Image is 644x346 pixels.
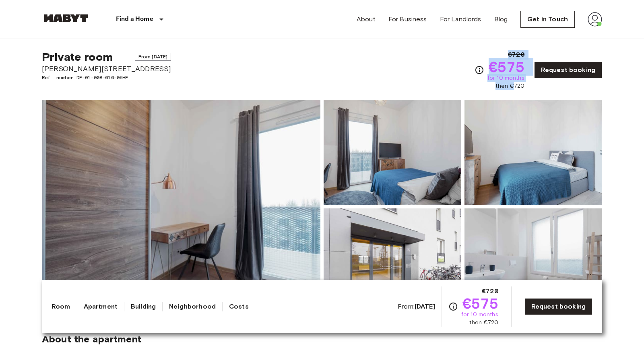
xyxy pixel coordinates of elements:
[588,12,602,27] img: avatar
[520,11,575,28] a: Get in Touch
[42,50,113,64] span: Private room
[324,100,461,205] img: Picture of unit DE-01-008-010-05HF
[415,303,435,310] b: [DATE]
[131,302,156,311] a: Building
[508,50,524,60] span: €720
[388,14,427,24] a: For Business
[84,302,118,311] a: Apartment
[534,62,602,78] a: Request booking
[482,286,498,296] span: €720
[487,74,524,82] span: for 10 months
[494,14,508,24] a: Blog
[524,298,592,315] a: Request booking
[42,74,171,81] span: Ref. number DE-01-008-010-05HF
[42,14,90,22] img: Habyt
[135,53,171,61] span: From [DATE]
[462,296,498,311] span: €575
[464,100,602,205] img: Picture of unit DE-01-008-010-05HF
[357,14,376,24] a: About
[398,302,435,311] span: From:
[475,65,484,75] svg: Check cost overview for full price breakdown. Please note that discounts apply to new joiners onl...
[461,311,498,319] span: for 10 months
[324,208,461,314] img: Picture of unit DE-01-008-010-05HF
[489,60,524,74] span: €575
[448,302,458,311] svg: Check cost overview for full price breakdown. Please note that discounts apply to new joiners onl...
[464,208,602,314] img: Picture of unit DE-01-008-010-05HF
[440,14,481,24] a: For Landlords
[469,319,498,327] span: then €720
[52,302,70,311] a: Room
[495,82,524,90] span: then €720
[169,302,216,311] a: Neighborhood
[116,14,153,24] p: Find a Home
[42,100,320,314] img: Marketing picture of unit DE-01-008-010-05HF
[42,333,141,345] span: About the apartment
[42,64,171,74] span: [PERSON_NAME][STREET_ADDRESS]
[229,302,249,311] a: Costs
